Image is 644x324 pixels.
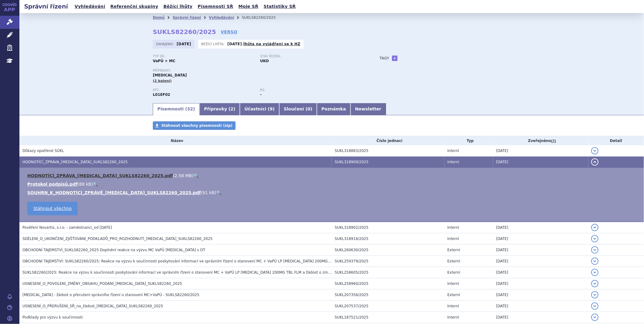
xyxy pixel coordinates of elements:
button: detail [591,246,599,254]
span: 91 kB [203,190,215,195]
span: Interní [448,282,459,286]
td: SUKL260630/2025 [332,245,444,256]
a: 🔍 [216,190,221,195]
li: ( ) [27,181,638,187]
td: SUKL259379/2025 [332,256,444,267]
td: [DATE] [493,233,588,245]
span: 2 [230,106,233,111]
a: HODNOTÍCÍ_ZPRÁVA_[MEDICAL_DATA]_SUKLS82260_2025.pdf [27,173,173,178]
a: Přípravky (2) [200,103,240,115]
span: Interní [448,304,459,308]
span: Interní [448,149,459,153]
p: Přípravky: [153,69,367,73]
a: 🔍 [193,173,199,178]
td: [DATE] [493,278,588,289]
span: 2.58 MB [175,173,192,178]
strong: [DATE] [227,42,242,46]
a: 🔍 [93,182,98,187]
span: Externí [448,248,460,252]
span: SDĚLENÍ_O_UKONČENÍ_ZJIŠŤOVÁNÍ_PODKLADŮ_PRO_ROZHODNUTÍ_KISQALI_SUKLS82260_2025 [22,237,213,241]
li: ( ) [27,190,638,196]
a: Písemnosti SŘ [196,2,235,11]
a: Poznámka [317,103,351,115]
td: [DATE] [493,245,588,256]
a: Moje SŘ [236,2,260,11]
span: OBCHODNÍ TAJEMSTVÍ_SUKLS82260_2025 Doplnění reakce na výzvu MC VaPÚ Kisqali s OT [22,248,205,252]
button: detail [591,235,599,242]
td: SUKL258605/2025 [332,267,444,278]
span: (2 balení) [153,79,172,83]
span: Interní [448,315,459,319]
a: Newsletter [351,103,386,115]
button: detail [591,314,599,321]
td: [DATE] [493,301,588,312]
span: [MEDICAL_DATA] [153,73,187,77]
a: Správní řízení [173,15,201,20]
span: Důkazy opatřené SÚKL [22,149,64,153]
td: [DATE] [493,157,588,168]
span: Interní [448,237,459,241]
p: - [227,42,300,46]
span: HODNOTÍCÍ_ZPRÁVA_KISQALI_SUKLS82260_2025 [22,160,128,164]
a: Stáhnout všechno [27,202,78,215]
td: [DATE] [493,312,588,323]
span: 0 [307,106,310,111]
a: VERSO [221,29,237,35]
button: detail [591,147,599,154]
button: detail [591,291,599,299]
td: SUKL318902/2025 [332,222,444,233]
strong: [DATE] [177,42,191,46]
td: SUKL318916/2025 [332,233,444,245]
span: Běžící lhůta: [201,42,226,46]
span: Kisqali - žádost o přerušení správního řízení o stanovení MC+VaPÚ - SUKLS82260/2025 [22,293,199,297]
span: 88 kB [79,182,91,187]
button: detail [591,158,599,166]
td: [DATE] [493,256,588,267]
a: Domů [153,15,165,20]
button: detail [591,302,599,310]
span: Interní [448,225,459,230]
strong: VaPÚ + MC [153,59,175,63]
span: Podklady pro výzvu k součinnosti [22,315,83,319]
button: detail [591,224,599,231]
span: Stáhnout všechny písemnosti (zip) [161,123,233,128]
button: detail [591,258,599,265]
abbr: (?) [551,139,556,143]
td: SUKL207356/2025 [332,289,444,301]
a: Vyhledávání [209,15,234,20]
h3: Tagy [380,55,389,62]
button: detail [591,269,599,276]
a: Písemnosti (32) [153,103,200,115]
td: SUKL318883/2025 [332,145,444,157]
a: Protokol podpisů.pdf [27,182,78,187]
span: Externí [448,270,460,275]
td: SUKL318909/2025 [332,157,444,168]
strong: UKO [260,59,269,63]
p: Stav řízení: [260,55,361,58]
span: 9 [270,106,273,111]
a: Sloučení (0) [279,103,317,115]
span: Interní [448,160,459,164]
li: ( ) [27,173,638,179]
td: SUKL207537/2025 [332,301,444,312]
button: detail [591,280,599,287]
td: SUKL258960/2025 [332,278,444,289]
a: Stáhnout všechny písemnosti (zip) [153,121,236,130]
a: Referenční skupiny [109,2,160,11]
p: ATC: [153,88,254,92]
th: Detail [588,136,644,145]
span: USNESENÍ_O_POVOLENÍ_ZMĚNY_OBSAHU_PODÁNÍ_KISQALI_SUKLS82260_2025 [22,282,182,286]
td: SUKL187521/2025 [332,312,444,323]
li: SUKLS82260/2025 [242,13,283,22]
span: Pověření Novartis, s.r.o. - zaměstnanci_od 12.3.2025 [22,225,112,230]
a: Účastníci (9) [240,103,279,115]
th: Název [19,136,332,145]
td: [DATE] [493,267,588,278]
strong: RIBOCIKLIB [153,93,170,97]
span: USNESENÍ_O_PŘERUŠENÍ_SŘ_na_žádost_KISQALI_SUKLS82260_2025 [22,304,163,308]
span: Externí [448,259,460,263]
span: Externí [448,293,460,297]
th: Číslo jednací [332,136,444,145]
p: Typ SŘ: [153,55,254,58]
h2: Správní řízení [19,2,73,11]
